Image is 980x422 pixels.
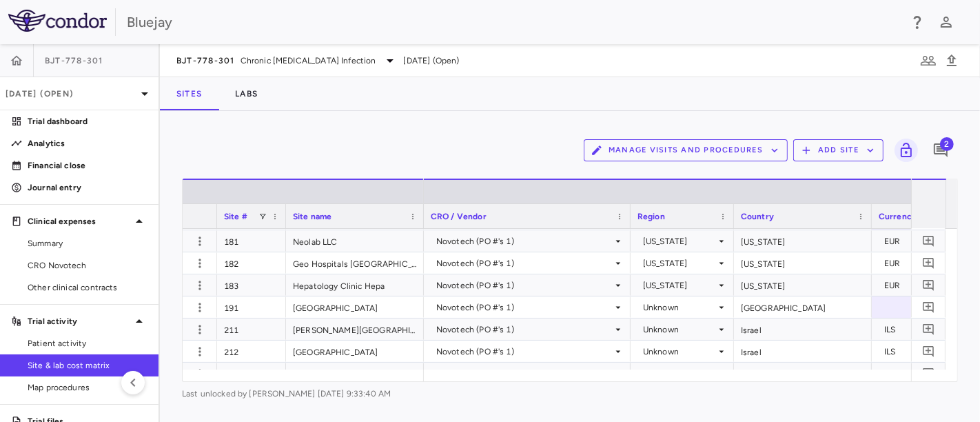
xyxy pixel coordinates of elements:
svg: Add comment [922,301,935,314]
button: Sites [160,77,218,110]
svg: Add comment [922,345,935,358]
button: Add comment [919,276,938,294]
div: [US_STATE] [734,274,872,296]
div: EUR [884,274,937,297]
span: Chronic [MEDICAL_DATA] Infection [241,54,376,67]
button: Add comment [919,254,938,272]
svg: Add comment [922,323,935,336]
div: Unknown [643,341,716,363]
div: 221 [217,363,286,384]
div: [US_STATE] [643,230,716,252]
span: BJT-778-301 [45,55,103,66]
div: 211 [217,319,286,340]
div: 182 [217,252,286,274]
p: Financial close [28,159,147,172]
div: Unknown [643,297,716,319]
div: Novotech (PO #'s 1) [436,341,613,363]
img: logo-full-SnFGN8VE.png [8,10,107,32]
span: Summary [28,237,147,250]
div: Hepatology Clinic Hepa [286,274,424,296]
span: [DATE] (Open) [404,54,460,67]
div: 183 [217,274,286,296]
div: [US_STATE] [734,230,872,252]
span: Site & lab cost matrix [28,359,147,372]
div: ILS [884,319,937,341]
div: [PERSON_NAME][GEOGRAPHIC_DATA] [286,319,424,340]
div: Geo Hospitals [GEOGRAPHIC_DATA] [GEOGRAPHIC_DATA] [286,252,424,274]
div: 181 [217,230,286,252]
div: Israel [734,341,872,362]
span: Lock grid [889,139,918,162]
span: CRO Novotech [28,259,147,272]
div: 191 [217,297,286,318]
p: Analytics [28,137,147,150]
span: Site # [224,212,247,221]
button: Add comment [929,139,952,162]
div: Novotech (PO #'s 1) [436,297,613,319]
p: Journal entry [28,181,147,194]
span: Patient activity [28,337,147,350]
button: Add comment [919,298,938,316]
span: 2 [940,137,954,151]
div: Bluejay [127,12,900,32]
span: Other clinical contracts [28,281,147,294]
div: [US_STATE] [643,274,716,297]
button: Add comment [919,364,938,383]
button: Add comment [919,232,938,250]
span: CRO / Vendor [431,212,487,221]
div: EUR [884,230,937,252]
div: Novotech (PO #'s 1) [436,319,613,341]
button: Labs [218,77,274,110]
svg: Add comment [932,142,949,159]
div: Unknown [643,319,716,341]
div: [GEOGRAPHIC_DATA] [286,341,424,362]
span: Region [637,212,665,221]
p: [DATE] (Open) [6,88,136,100]
div: Novotech (PO #'s 1) [436,230,613,252]
span: Currency [879,212,917,221]
svg: Add comment [922,279,935,292]
span: Country [741,212,774,221]
svg: Add comment [922,257,935,270]
div: [US_STATE] [734,252,872,274]
div: [GEOGRAPHIC_DATA] [734,297,872,318]
button: Manage Visits and Procedures [584,139,788,161]
div: [GEOGRAPHIC_DATA] [286,363,424,384]
div: Novotech (PO #'s 1) [436,252,613,274]
div: [GEOGRAPHIC_DATA] [286,297,424,318]
div: ILS [884,341,937,363]
p: Trial activity [28,315,131,328]
div: Novotech (PO #'s 1) [436,274,613,297]
button: Add comment [919,320,938,339]
svg: Add comment [922,234,935,248]
button: Add Site [793,139,884,161]
div: [US_STATE] [643,252,716,274]
div: Israel [734,319,872,340]
svg: Add comment [922,367,935,380]
span: BJT-778-301 [176,55,235,66]
div: EUR [884,252,937,274]
span: Map procedures [28,381,147,394]
span: Site name [293,212,331,221]
span: Last unlocked by [PERSON_NAME] [DATE] 9:33:40 AM [182,388,958,400]
p: Clinical expenses [28,215,131,228]
div: Neolab LLC [286,230,424,252]
button: Add comment [919,342,938,361]
p: Trial dashboard [28,115,147,128]
div: [GEOGRAPHIC_DATA] [734,363,872,384]
div: 212 [217,341,286,362]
